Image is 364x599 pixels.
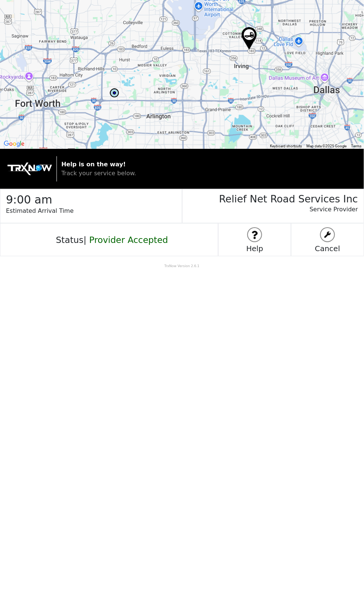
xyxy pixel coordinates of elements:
[6,206,182,223] p: Estimated Arrival Time
[89,235,168,245] span: Provider Accepted
[270,144,302,149] button: Keyboard shortcuts
[7,163,52,175] img: trx now logo
[183,189,358,205] h3: Relief Net Road Services Inc
[219,244,291,253] h5: Help
[61,170,136,177] span: Track your service below.
[6,189,182,206] h2: 9:00 am
[50,235,168,245] h4: Status |
[351,144,362,148] a: Terms (opens in new tab)
[61,161,126,168] strong: Help is on the way!
[183,205,358,221] p: Service Provider
[2,139,26,149] img: Google
[321,228,334,241] img: logo stuff
[306,144,347,148] span: Map data ©2025 Google
[291,244,364,253] h5: Cancel
[248,228,261,241] img: logo stuff
[2,139,26,149] a: Open this area in Google Maps (opens a new window)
